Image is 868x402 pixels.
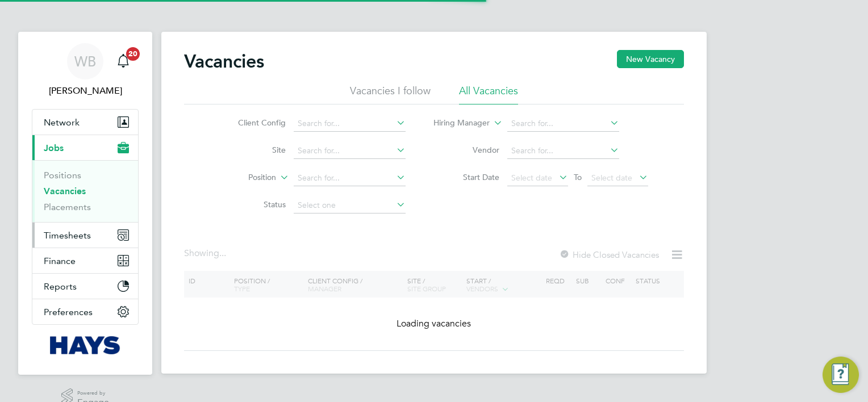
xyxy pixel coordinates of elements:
[44,281,77,292] span: Reports
[434,145,499,155] label: Vendor
[32,223,138,248] button: Timesheets
[559,249,659,260] label: Hide Closed Vacancies
[32,248,138,273] button: Finance
[32,135,138,160] button: Jobs
[294,143,406,159] input: Search for...
[184,248,228,259] div: Showing
[32,43,139,98] a: WB[PERSON_NAME]
[220,199,286,210] label: Status
[112,43,135,79] a: 20
[44,170,81,181] a: Positions
[219,248,226,259] span: ...
[294,116,406,132] input: Search for...
[44,230,91,241] span: Timesheets
[570,170,585,185] span: To
[77,388,109,398] span: Powered by
[74,54,96,69] span: WB
[507,143,619,159] input: Search for...
[18,32,152,375] nav: Main navigation
[32,336,139,354] a: Go to home page
[44,186,86,196] a: Vacancies
[32,299,138,324] button: Preferences
[32,110,138,135] button: Network
[220,145,286,155] label: Site
[211,172,276,183] label: Position
[32,160,138,222] div: Jobs
[511,173,552,183] span: Select date
[591,173,632,183] span: Select date
[434,172,499,182] label: Start Date
[50,336,121,354] img: hays-logo-retina.png
[294,170,406,186] input: Search for...
[44,307,93,317] span: Preferences
[424,118,490,129] label: Hiring Manager
[294,198,406,213] input: Select one
[459,84,518,104] li: All Vacancies
[32,274,138,299] button: Reports
[44,256,76,266] span: Finance
[350,84,431,104] li: Vacancies I follow
[823,357,859,393] button: Engage Resource Center
[44,143,64,153] span: Jobs
[617,50,684,68] button: New Vacancy
[507,116,619,132] input: Search for...
[184,50,264,73] h2: Vacancies
[220,118,286,128] label: Client Config
[32,84,139,98] span: William Brown
[44,202,91,212] a: Placements
[44,117,80,128] span: Network
[126,47,140,61] span: 20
